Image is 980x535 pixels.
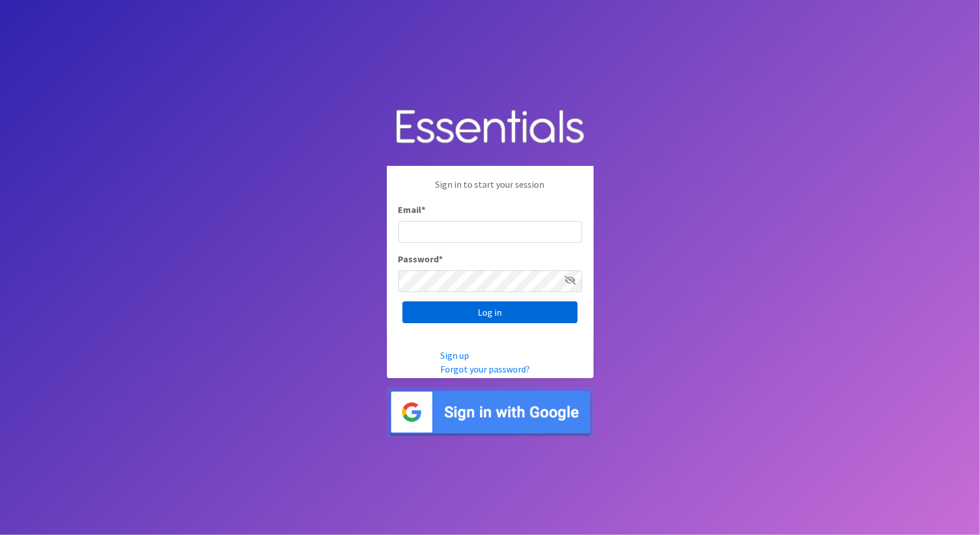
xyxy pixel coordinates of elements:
p: Sign in to start your session [398,177,582,203]
label: Email [398,203,426,216]
a: Forgot your password? [440,363,530,375]
abbr: required [422,204,426,215]
a: Sign up [440,350,469,361]
img: Human Essentials [387,98,594,157]
img: Sign in with Google [387,387,594,437]
label: Password [398,252,443,266]
input: Log in [402,301,578,323]
abbr: required [439,253,443,265]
